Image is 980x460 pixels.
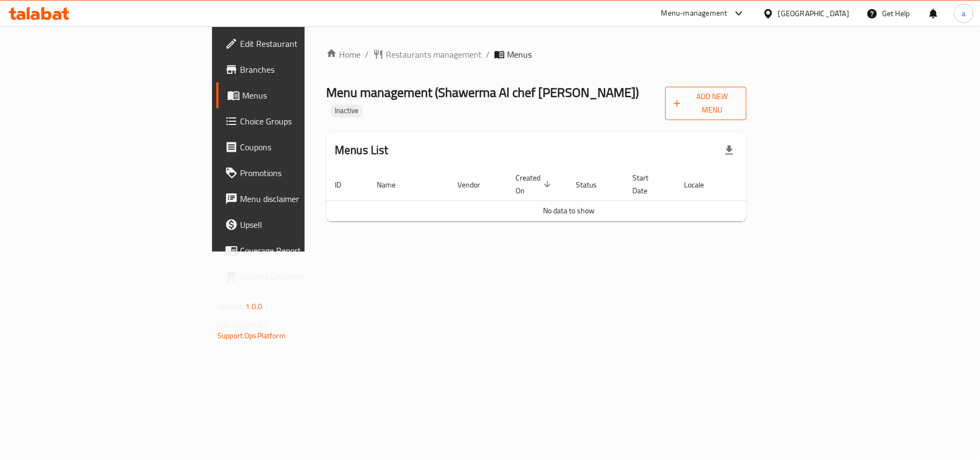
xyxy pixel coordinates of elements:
table: enhanced table [326,168,812,221]
span: Coverage Report [240,244,367,257]
span: Get support on: [217,318,267,332]
span: Menu management ( Shawerma Al chef [PERSON_NAME] ) [326,80,639,104]
nav: breadcrumb [326,48,746,61]
span: Edit Restaurant [240,37,367,50]
a: Grocery Checklist [216,263,376,289]
span: Vendor [457,178,494,191]
span: Coupons [240,141,367,154]
th: Actions [731,168,812,201]
span: Start Date [632,171,662,197]
span: Created On [516,171,554,197]
span: Menus [507,48,532,61]
span: No data to show [543,204,595,218]
a: Menus [216,82,376,108]
a: Menu disclaimer [216,186,376,212]
div: [GEOGRAPHIC_DATA] [778,8,849,19]
span: Choice Groups [240,115,367,128]
span: Locale [684,178,718,191]
a: Coupons [216,134,376,160]
a: Edit Restaurant [216,31,376,57]
a: Coverage Report [216,238,376,263]
div: Export file [716,137,742,163]
span: ID [335,178,355,191]
span: Promotions [240,166,367,179]
button: Add New Menu [665,87,746,120]
span: 1.0.0 [245,299,262,313]
span: Version: [217,299,244,313]
span: Menus [242,89,367,102]
a: Support.OpsPlatform [217,329,286,343]
span: Grocery Checklist [240,270,367,283]
a: Branches [216,57,376,82]
a: Promotions [216,160,376,186]
span: Restaurants management [386,48,482,61]
span: a [962,8,965,19]
span: Upsell [240,218,367,231]
a: Choice Groups [216,108,376,134]
span: Menu disclaimer [240,192,367,205]
a: Upsell [216,212,376,238]
h2: Menus List [335,142,389,158]
span: Name [377,178,410,191]
li: / [486,48,490,61]
div: Menu-management [661,7,728,20]
a: Restaurants management [373,48,482,61]
span: Status [576,178,611,191]
span: Branches [240,63,367,76]
span: Add New Menu [674,90,738,117]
